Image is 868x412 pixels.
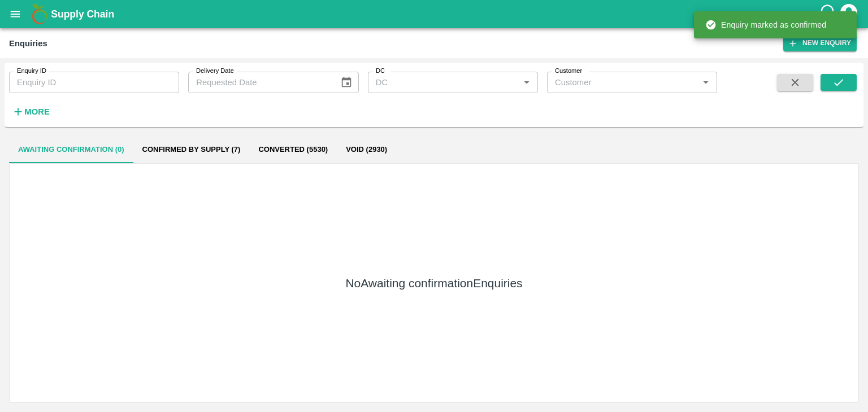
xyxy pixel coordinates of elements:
[9,136,133,163] button: Awaiting confirmation (0)
[839,2,859,26] div: account of current user
[133,136,250,163] button: Confirmed by supply (7)
[9,102,53,121] button: More
[188,72,331,93] input: Requested Date
[345,275,522,291] h5: No Awaiting confirmation Enquiries
[249,136,337,163] button: Converted (5530)
[698,75,713,90] button: Open
[24,107,50,116] strong: More
[555,67,582,76] label: Customer
[783,35,857,51] button: New Enquiry
[51,8,114,20] b: Supply Chain
[17,67,46,76] label: Enquiry ID
[376,67,385,76] label: DC
[519,75,534,90] button: Open
[2,1,28,27] button: open drawer
[550,75,695,90] input: Customer
[196,67,234,76] label: Delivery Date
[819,4,839,24] div: customer-support
[28,3,51,25] img: logo
[9,36,47,51] div: Enquiries
[9,72,179,93] input: Enquiry ID
[705,15,826,35] div: Enquiry marked as confirmed
[337,136,396,163] button: Void (2930)
[51,6,819,22] a: Supply Chain
[336,72,357,93] button: Choose date
[371,75,516,90] input: DC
